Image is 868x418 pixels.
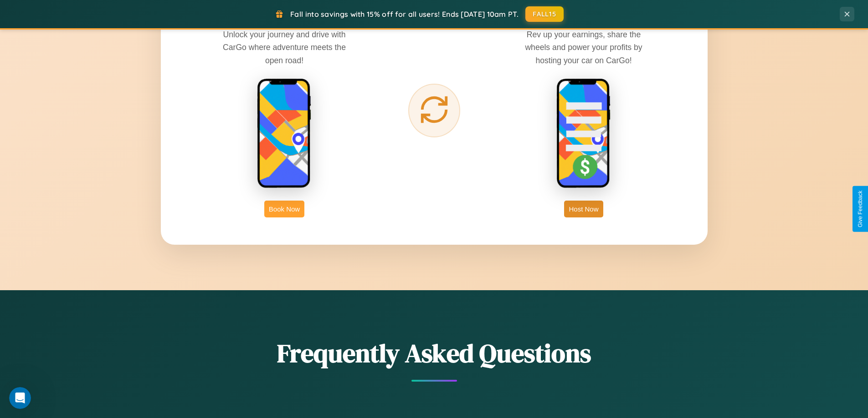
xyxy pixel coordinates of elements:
button: FALL15 [525,6,564,22]
img: host phone [556,78,611,189]
div: Give Feedback [857,191,863,227]
span: Fall into savings with 15% off for all users! Ends [DATE] 10am PT. [290,10,519,19]
img: rent phone [257,78,312,189]
iframe: Intercom live chat [9,387,31,409]
p: Unlock your journey and drive with CarGo where adventure meets the open road! [216,28,353,66]
p: Rev up your earnings, share the wheels and power your profits by hosting your car on CarGo! [515,28,652,66]
h2: Frequently Asked Questions [161,336,708,371]
button: Host Now [564,201,603,217]
button: Book Now [264,201,304,217]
